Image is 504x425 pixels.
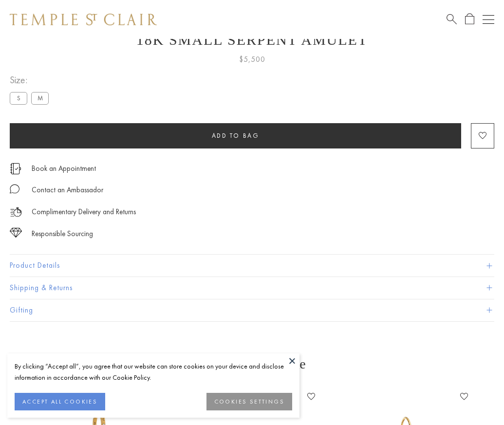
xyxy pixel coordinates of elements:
[10,123,461,148] button: Add to bag
[32,206,136,218] p: Complimentary Delivery and Returns
[10,277,494,299] button: Shipping & Returns
[10,228,22,238] img: icon_sourcing.svg
[483,14,494,25] button: Open navigation
[32,228,93,240] div: Responsible Sourcing
[31,92,49,104] label: M
[10,255,494,277] button: Product Details
[10,32,494,48] h1: 18K Small Serpent Amulet
[10,163,21,174] img: icon_appointment.svg
[212,131,260,140] span: Add to bag
[32,184,103,196] div: Contact an Ambassador
[15,393,105,410] button: ACCEPT ALL COOKIES
[10,92,27,104] label: S
[10,299,494,321] button: Gifting
[10,72,53,88] span: Size:
[10,184,19,194] img: MessageIcon-01_2.svg
[206,393,292,410] button: COOKIES SETTINGS
[10,14,157,25] img: Temple St. Clair
[447,13,457,25] a: Search
[465,13,474,25] a: Open Shopping Bag
[32,163,96,174] a: Book an Appointment
[10,206,22,218] img: icon_delivery.svg
[239,53,265,66] span: $5,500
[15,361,292,383] div: By clicking “Accept all”, you agree that our website can store cookies on your device and disclos...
